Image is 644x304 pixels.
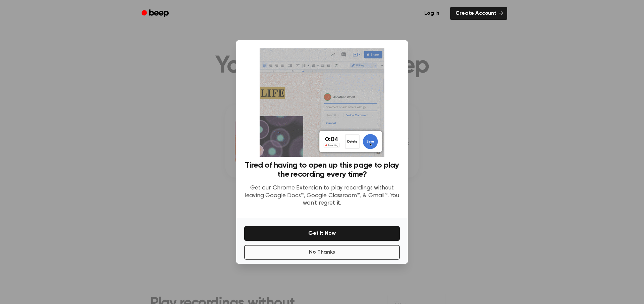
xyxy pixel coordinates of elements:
[244,184,400,207] p: Get our Chrome Extension to play recordings without leaving Google Docs™, Google Classroom™, & Gm...
[244,245,400,260] button: No Thanks
[418,6,446,21] a: Log in
[260,48,384,157] img: Beep extension in action
[244,226,400,241] button: Get It Now
[137,7,175,20] a: Beep
[450,7,507,20] a: Create Account
[244,161,400,179] h3: Tired of having to open up this page to play the recording every time?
